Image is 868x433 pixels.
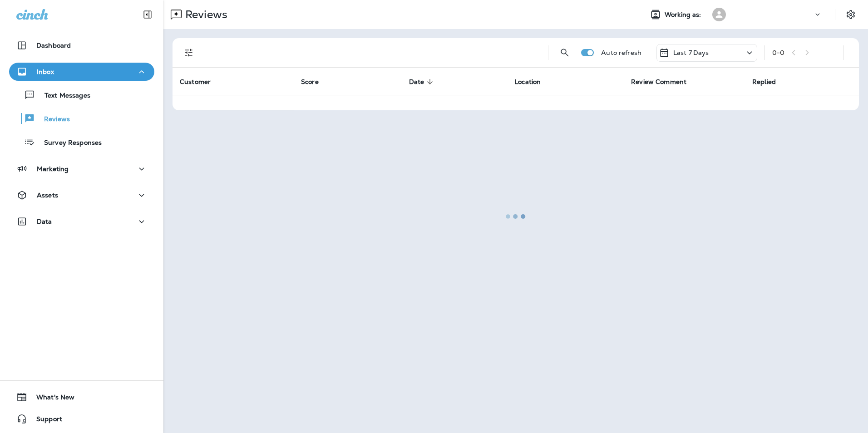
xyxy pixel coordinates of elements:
[9,63,154,81] button: Inbox
[9,133,154,152] button: Survey Responses
[9,388,154,406] button: What's New
[35,92,90,100] p: Text Messages
[37,192,58,199] p: Assets
[9,410,154,428] button: Support
[27,415,62,426] span: Support
[9,160,154,178] button: Marketing
[36,42,71,49] p: Dashboard
[9,212,154,231] button: Data
[27,394,74,404] span: What's New
[37,165,69,172] p: Marketing
[9,36,154,54] button: Dashboard
[37,218,52,225] p: Data
[9,85,154,104] button: Text Messages
[135,5,160,24] button: Collapse Sidebar
[9,109,154,128] button: Reviews
[35,115,70,124] p: Reviews
[9,186,154,204] button: Assets
[35,139,102,148] p: Survey Responses
[37,68,54,75] p: Inbox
